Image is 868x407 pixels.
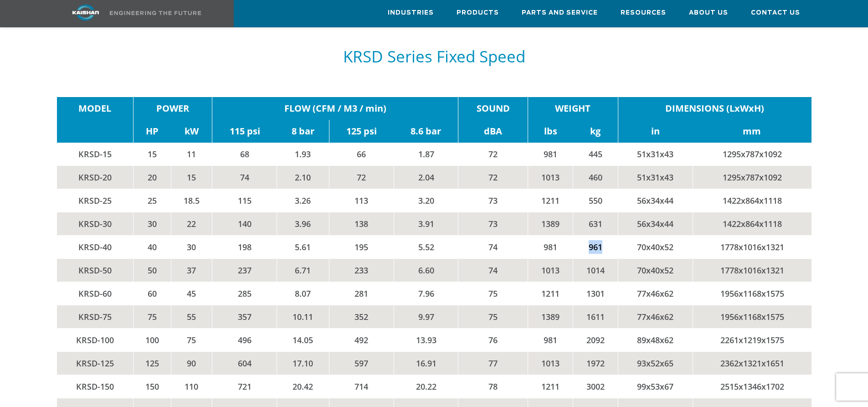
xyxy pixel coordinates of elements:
[618,97,811,120] td: DIMENSIONS (LxWxH)
[212,375,277,398] td: 721
[618,258,693,282] td: 70x40x52
[57,212,134,235] td: KRSD-30
[528,143,573,166] td: 981
[57,305,134,328] td: KRSD-75
[329,189,394,212] td: 113
[618,328,693,351] td: 89x48x62
[110,11,201,15] img: Engineering the future
[329,258,394,282] td: 233
[57,375,134,398] td: KRSD-150
[528,305,573,328] td: 1389
[693,375,811,398] td: 2515x1346x1702
[171,189,212,212] td: 18.5
[693,212,811,235] td: 1422x864x1118
[573,328,618,351] td: 2092
[693,165,811,189] td: 1295x787x1092
[458,189,528,212] td: 73
[621,0,666,25] a: Resources
[277,328,329,351] td: 14.05
[57,282,134,305] td: KRSD-60
[693,351,811,375] td: 2362x1321x1651
[212,235,277,258] td: 198
[573,375,618,398] td: 3002
[394,165,458,189] td: 2.04
[573,165,618,189] td: 460
[51,5,120,21] img: kaishan logo
[573,235,618,258] td: 961
[277,189,329,212] td: 3.26
[528,375,573,398] td: 1211
[171,212,212,235] td: 22
[212,258,277,282] td: 237
[57,328,134,351] td: KRSD-100
[329,212,394,235] td: 138
[171,165,212,189] td: 15
[394,212,458,235] td: 3.91
[388,0,434,25] a: Industries
[57,97,134,120] td: MODEL
[528,97,618,120] td: WEIGHT
[458,235,528,258] td: 74
[133,328,171,351] td: 100
[528,351,573,375] td: 1013
[212,305,277,328] td: 357
[133,165,171,189] td: 20
[394,258,458,282] td: 6.60
[394,235,458,258] td: 5.52
[394,282,458,305] td: 7.96
[618,375,693,398] td: 99x53x67
[171,282,212,305] td: 45
[329,282,394,305] td: 281
[618,165,693,189] td: 51x31x43
[133,351,171,375] td: 125
[573,143,618,166] td: 445
[573,351,618,375] td: 1972
[457,0,499,25] a: Products
[171,328,212,351] td: 75
[133,97,212,120] td: POWER
[277,165,329,189] td: 2.10
[277,235,329,258] td: 5.61
[693,282,811,305] td: 1956x1168x1575
[171,351,212,375] td: 90
[329,328,394,351] td: 492
[458,351,528,375] td: 77
[528,189,573,212] td: 1211
[621,8,666,18] span: Resources
[133,189,171,212] td: 25
[528,328,573,351] td: 981
[329,143,394,166] td: 66
[693,189,811,212] td: 1422x864x1118
[528,120,573,143] td: lbs
[212,282,277,305] td: 285
[57,189,134,212] td: KRSD-25
[522,8,598,18] span: Parts and Service
[522,0,598,25] a: Parts and Service
[573,305,618,328] td: 1611
[458,97,528,120] td: SOUND
[171,143,212,166] td: 11
[133,235,171,258] td: 40
[277,212,329,235] td: 3.96
[277,351,329,375] td: 17.10
[57,258,134,282] td: KRSD-50
[133,375,171,398] td: 150
[693,328,811,351] td: 2261x1219x1575
[394,143,458,166] td: 1.87
[329,375,394,398] td: 714
[171,258,212,282] td: 37
[618,120,693,143] td: in
[693,143,811,166] td: 1295x787x1092
[458,212,528,235] td: 73
[329,235,394,258] td: 195
[528,282,573,305] td: 1211
[618,212,693,235] td: 56x34x44
[329,165,394,189] td: 72
[171,305,212,328] td: 55
[573,212,618,235] td: 631
[212,143,277,166] td: 68
[458,328,528,351] td: 76
[618,305,693,328] td: 77x46x62
[212,328,277,351] td: 496
[277,120,329,143] td: 8 bar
